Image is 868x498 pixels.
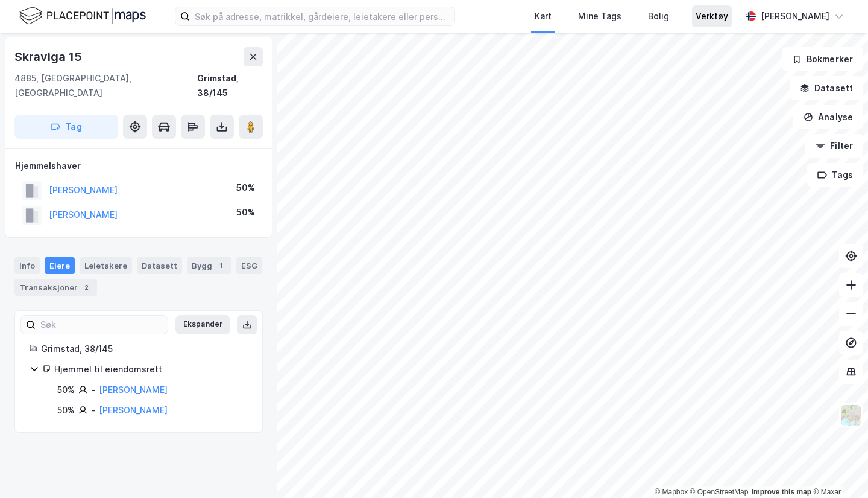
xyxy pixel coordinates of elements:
[840,404,863,427] img: Z
[99,405,168,415] a: [PERSON_NAME]
[14,115,118,139] button: Tag
[80,257,132,274] div: Leietakere
[14,279,97,296] div: Transaksjoner
[236,257,262,274] div: ESG
[41,342,248,356] div: Grimstad, 38/145
[190,7,454,25] input: Søk på adresse, matrikkel, gårdeiere, leietakere eller personer
[535,9,552,24] div: Kart
[99,385,168,395] a: [PERSON_NAME]
[690,488,749,496] a: OpenStreetMap
[57,383,75,397] div: 50%
[15,159,262,173] div: Hjemmelshaver
[696,9,728,24] div: Verktøy
[655,488,688,496] a: Mapbox
[215,260,227,272] div: 1
[752,488,811,496] a: Improve this map
[137,257,182,274] div: Datasett
[648,9,669,24] div: Bolig
[197,71,263,100] div: Grimstad, 38/145
[54,362,248,377] div: Hjemmel til eiendomsrett
[45,257,75,274] div: Eiere
[14,71,197,100] div: 4885, [GEOGRAPHIC_DATA], [GEOGRAPHIC_DATA]
[91,403,95,418] div: -
[19,5,146,27] img: logo.f888ab2527a4732fd821a326f86c7f29.svg
[805,134,863,158] button: Filter
[578,9,621,24] div: Mine Tags
[793,105,863,129] button: Analyse
[761,9,829,24] div: [PERSON_NAME]
[175,315,230,334] button: Ekspander
[57,403,75,418] div: 50%
[807,163,863,187] button: Tags
[782,47,863,71] button: Bokmerker
[14,257,40,274] div: Info
[187,257,231,274] div: Bygg
[236,180,255,195] div: 50%
[236,205,255,220] div: 50%
[80,281,92,293] div: 2
[91,383,95,397] div: -
[808,440,868,498] div: Kontrollprogram for chat
[808,440,868,498] iframe: Chat Widget
[14,47,84,66] div: Skraviga 15
[790,76,863,100] button: Datasett
[36,316,168,334] input: Søk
